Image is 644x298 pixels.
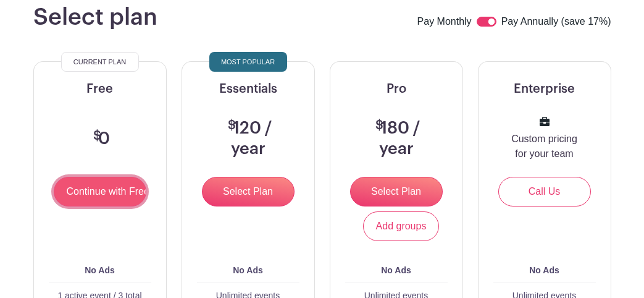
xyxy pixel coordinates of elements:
label: Pay Monthly [417,14,472,30]
span: $ [93,130,101,142]
h1: Select plan [33,4,157,32]
h3: 0 [90,129,110,149]
h5: Enterprise [493,82,596,96]
b: No Ads [381,265,411,275]
h3: 180 / year [360,119,433,159]
span: Most Popular [221,54,275,69]
p: Custom pricing for your team [508,132,581,161]
input: Select Plan [202,177,295,206]
label: Pay Annually (save 17%) [501,14,611,30]
span: Current Plan [73,54,126,69]
h5: Pro [345,82,448,96]
input: Select Plan [350,177,443,206]
b: No Ads [85,265,114,275]
h3: 120 / year [212,119,285,159]
input: Continue with Free [54,177,146,206]
b: No Ads [529,265,559,275]
h5: Essentials [197,82,299,96]
a: Call Us [498,177,591,206]
span: $ [375,119,383,132]
h5: Free [49,82,151,96]
span: $ [228,119,236,132]
a: Add groups [363,211,440,241]
b: No Ads [233,265,262,275]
